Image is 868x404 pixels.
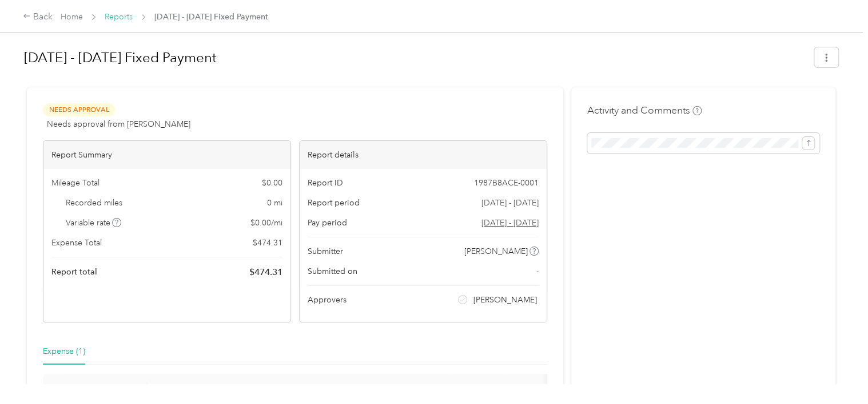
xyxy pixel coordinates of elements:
[51,266,97,278] span: Report total
[308,217,347,229] span: Pay period
[43,141,290,169] div: Report Summary
[536,265,539,277] span: -
[308,197,360,209] span: Report period
[308,294,347,306] span: Approvers
[464,245,528,257] span: [PERSON_NAME]
[300,141,547,169] div: Report details
[804,340,868,404] iframe: Everlance-gr Chat Button Frame
[481,217,539,229] span: Go to pay period
[24,44,806,71] h1: Aug 1 - 31, 2025 Fixed Payment
[66,197,122,209] span: Recorded miles
[250,217,282,229] span: $ 0.00 / mi
[473,294,537,306] span: [PERSON_NAME]
[253,237,282,249] span: $ 474.31
[587,103,702,118] h4: Activity and Comments
[51,177,99,189] span: Mileage Total
[267,197,282,209] span: 0 mi
[47,118,190,130] span: Needs approval from [PERSON_NAME]
[43,103,115,116] span: Needs Approval
[66,217,122,229] span: Variable rate
[154,11,268,23] span: [DATE] - [DATE] Fixed Payment
[308,177,343,189] span: Report ID
[249,265,282,279] span: $ 474.31
[308,265,357,277] span: Submitted on
[308,245,343,257] span: Submitter
[481,197,539,209] span: [DATE] - [DATE]
[61,12,83,22] a: Home
[43,345,85,358] div: Expense (1)
[474,177,539,189] span: 1987B8ACE-0001
[262,177,282,189] span: $ 0.00
[51,237,102,249] span: Expense Total
[23,10,53,24] div: Back
[105,12,133,22] a: Reports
